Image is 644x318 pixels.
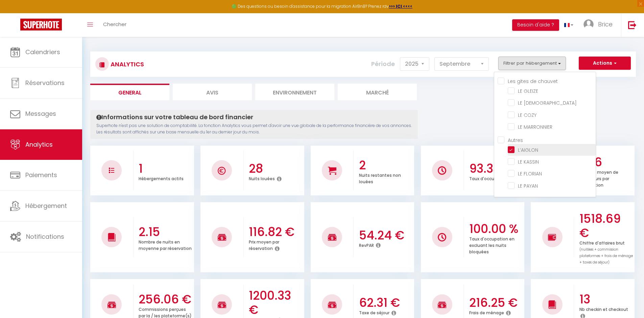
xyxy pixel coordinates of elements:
[25,48,60,56] span: Calendriers
[579,239,633,265] p: Chiffre d'affaires brut
[579,305,628,312] p: Nb checkin et checkout
[518,112,536,119] span: LE COZY
[255,84,334,100] li: Environnement
[249,162,303,176] h3: 28
[109,57,144,72] h3: Analytics
[338,84,417,100] li: Marché
[139,225,192,239] h3: 2.15
[359,309,389,316] p: Taxe de séjour
[173,84,252,100] li: Avis
[359,228,413,242] h3: 54.24 €
[25,171,57,179] span: Paiements
[249,174,275,182] p: Nuits louées
[578,13,621,37] a: ... Brice
[249,225,303,239] h3: 116.82 €
[90,84,169,100] li: General
[579,292,633,306] h3: 13
[103,21,126,28] span: Chercher
[109,168,114,173] img: NO IMAGE
[389,3,412,9] a: >>> ICI <<<<
[139,238,192,251] p: Nombre de nuits en moyenne par réservation
[579,155,633,169] h3: 1.46
[548,233,556,241] img: NO IMAGE
[359,241,374,248] p: RevPAR
[628,21,637,29] img: logout
[25,79,65,87] span: Réservations
[469,296,523,310] h3: 216.25 €
[469,174,508,182] p: Taux d'occupation
[98,13,132,37] a: Chercher
[359,296,413,310] h3: 62.31 €
[579,168,618,188] p: Nombre moyen de voyageurs par réservation
[96,113,412,121] h4: Informations sur votre tableau de bord financier
[249,289,303,317] h3: 1200.33 €
[579,212,633,240] h3: 1518.69 €
[579,247,633,265] span: (nuitées + commission plateformes + frais de ménage + taxes de séjour)
[438,233,446,241] img: NO IMAGE
[25,140,53,149] span: Analytics
[359,158,413,172] h3: 2
[469,162,523,176] h3: 93.33 %
[25,109,56,118] span: Messages
[498,57,566,70] button: Filtrer par hébergement
[371,57,395,71] label: Période
[139,162,192,176] h3: 1
[469,235,515,255] p: Taux d'occupation en excluant les nuits bloquées
[26,232,64,241] span: Notifications
[512,19,559,31] button: Besoin d'aide ?
[469,309,504,316] p: Frais de ménage
[96,123,412,135] p: Superhote n'est pas une solution de comptabilité. La fonction Analytics vous permet d'avoir une v...
[249,238,279,251] p: Prix moyen par réservation
[25,202,67,210] span: Hébergement
[469,222,523,236] h3: 100.00 %
[579,57,631,70] button: Actions
[518,124,552,130] span: LE MARRONNIER
[139,292,192,306] h3: 256.06 €
[518,183,538,189] span: LE PAYAN
[139,174,184,182] p: Hébergements actifs
[583,19,594,29] img: ...
[359,171,401,185] p: Nuits restantes non louées
[20,19,62,30] img: Super Booking
[598,20,613,28] span: Brice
